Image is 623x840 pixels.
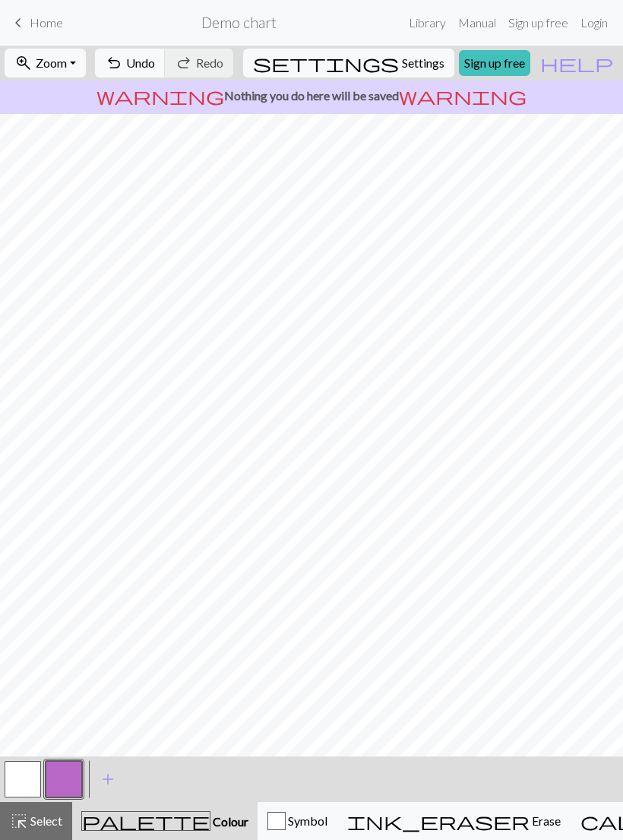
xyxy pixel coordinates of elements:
[95,49,166,77] button: Undo
[403,8,452,38] a: Library
[258,802,337,840] button: Symbol
[5,49,86,77] button: Zoom
[9,12,27,33] span: keyboard_arrow_left
[337,802,571,840] button: Erase
[402,54,444,72] span: Settings
[72,802,258,840] button: Colour
[459,50,530,76] a: Sign up free
[14,52,33,74] span: zoom_in
[36,55,67,70] span: Zoom
[201,14,277,31] h2: Demo chart
[347,810,530,832] span: ink_eraser
[452,8,502,38] a: Manual
[10,810,28,832] span: highlight_alt
[9,10,63,36] a: Home
[105,52,123,74] span: undo
[99,769,117,790] span: add
[96,85,224,106] span: warning
[286,813,327,828] span: Symbol
[28,813,62,828] span: Select
[253,54,399,72] i: Settings
[502,8,574,38] a: Sign up free
[574,8,614,38] a: Login
[210,814,248,829] span: Colour
[6,87,617,105] p: Nothing you do here will be saved
[82,810,210,832] span: palette
[399,85,527,106] span: warning
[540,52,613,74] span: help
[30,15,63,30] span: Home
[126,55,155,70] span: Undo
[243,49,454,77] button: SettingsSettings
[530,813,561,828] span: Erase
[253,52,399,74] span: settings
